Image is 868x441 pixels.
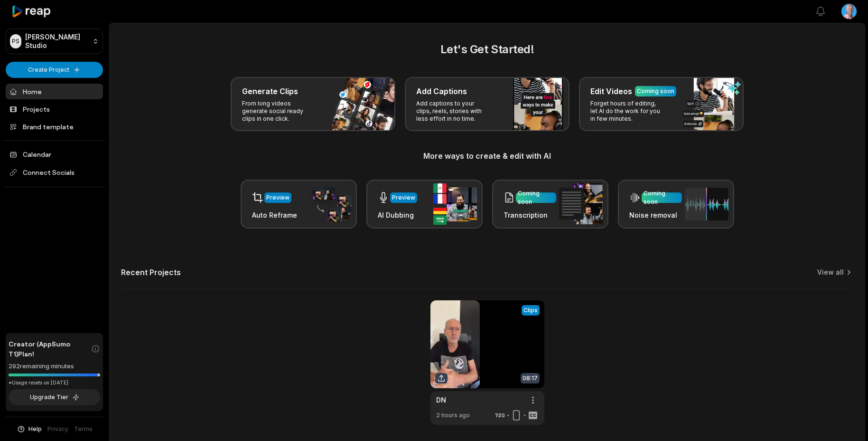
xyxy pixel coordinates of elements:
[121,150,853,162] h3: More ways to create & edit with AI
[685,188,728,220] img: noise_removal.png
[9,339,91,359] span: Creator (AppSumo T1) Plan!
[242,86,298,97] h3: Generate Clips
[121,268,181,277] h2: Recent Projects
[252,210,297,220] h3: Auto Reframe
[6,164,103,181] span: Connect Socials
[6,101,103,117] a: Projects
[416,100,490,123] p: Add captions to your clips, reels, stories with less effort in no time.
[6,119,103,134] a: Brand template
[9,389,100,405] button: Upgrade Tier
[518,189,554,206] div: Coming soon
[17,425,42,433] button: Help
[308,186,351,223] img: auto_reframe.png
[6,146,103,162] a: Calendar
[47,425,68,433] a: Privacy
[629,210,682,220] h3: Noise removal
[6,62,103,78] button: Create Project
[392,193,415,202] div: Preview
[266,193,289,202] div: Preview
[10,34,21,48] div: PS
[644,189,680,206] div: Coming soon
[433,183,477,225] img: ai_dubbing.png
[9,379,100,386] div: *Usage resets on [DATE]
[637,87,674,96] div: Coming soon
[416,86,467,97] h3: Add Captions
[504,210,556,220] h3: Transcription
[590,86,632,97] h3: Edit Videos
[378,210,417,220] h3: AI Dubbing
[436,395,446,405] a: DN
[121,41,853,58] h2: Let's Get Started!
[590,100,664,123] p: Forget hours of editing, let AI do the work for you in few minutes.
[9,362,100,371] div: 292 remaining minutes
[242,100,316,123] p: From long videos generate social ready clips in one click.
[559,183,603,224] img: transcription.png
[6,84,103,99] a: Home
[817,268,844,277] a: View all
[25,33,89,50] p: [PERSON_NAME] Studio
[28,425,42,433] span: Help
[74,425,93,433] a: Terms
